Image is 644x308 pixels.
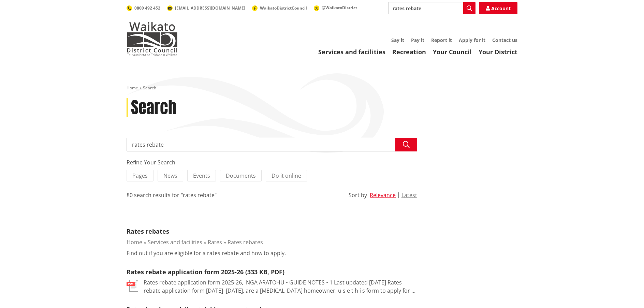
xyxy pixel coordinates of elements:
[127,268,284,276] a: Rates rebate application form 2025-26 (333 KB, PDF)
[163,172,177,179] span: News
[127,191,217,199] div: 80 search results for "rates rebate"
[131,98,176,118] h1: Search
[127,22,178,56] img: Waikato District Council - Te Kaunihera aa Takiwaa o Waikato
[459,37,485,43] a: Apply for it
[349,191,367,199] div: Sort by
[127,158,417,166] div: Refine Your Search
[401,192,417,198] button: Latest
[127,238,142,246] a: Home
[148,238,202,246] a: Services and facilities
[479,48,517,56] a: Your District
[226,172,256,179] span: Documents
[388,2,475,14] input: Search input
[479,2,517,14] a: Account
[143,85,156,91] span: Search
[167,5,245,11] a: [EMAIL_ADDRESS][DOMAIN_NAME]
[392,48,426,56] a: Recreation
[127,138,417,151] input: Search input
[127,85,517,91] nav: breadcrumb
[391,37,404,43] a: Say it
[318,48,385,56] a: Services and facilities
[260,5,307,11] span: WaikatoDistrictCouncil
[127,227,169,235] a: Rates rebates
[272,172,301,179] span: Do it online
[175,5,245,11] span: [EMAIL_ADDRESS][DOMAIN_NAME]
[314,5,357,11] a: @WaikatoDistrict
[252,5,307,11] a: WaikatoDistrictCouncil
[127,85,138,91] a: Home
[193,172,210,179] span: Events
[208,238,222,246] a: Rates
[228,238,263,246] a: Rates rebates
[431,37,452,43] a: Report it
[144,278,417,295] p: Rates rebate application form 2025-26, ﻿ NGĀ ARATOHU • GUIDE NOTES • 1 Last updated [DATE] Rates ...
[370,192,396,198] button: Relevance
[411,37,424,43] a: Pay it
[127,5,160,11] a: 0800 492 452
[132,172,148,179] span: Pages
[433,48,472,56] a: Your Council
[322,5,357,11] span: @WaikatoDistrict
[127,249,286,257] p: Find out if you are eligible for a rates rebate and how to apply.
[134,5,160,11] span: 0800 492 452
[492,37,517,43] a: Contact us
[127,280,138,292] img: document-pdf.svg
